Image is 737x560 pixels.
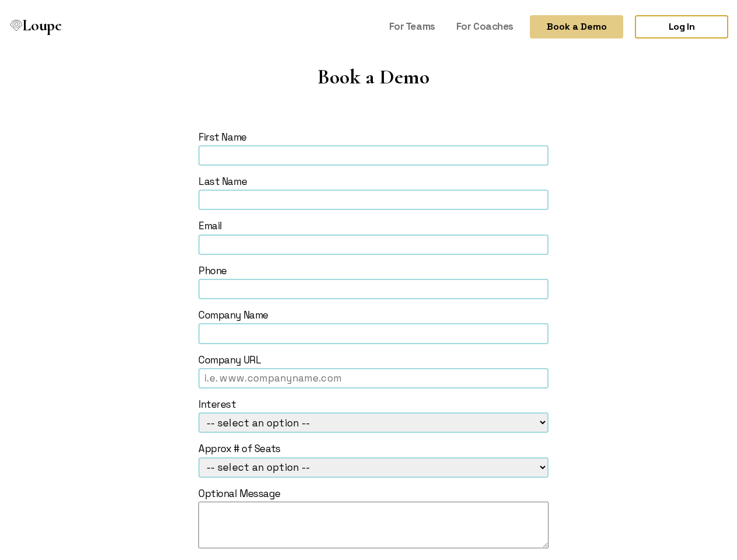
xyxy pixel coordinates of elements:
[198,439,549,452] div: Approx # of Seats
[198,394,549,407] div: Interest
[7,12,65,36] a: Loupe
[452,12,518,34] a: For Coaches
[198,350,549,363] div: Company URL
[198,127,549,140] div: First Name
[635,12,728,35] a: Log In
[198,171,549,184] div: Last Name
[11,16,22,28] img: Loupe Logo
[385,12,440,34] a: For Teams
[530,12,623,35] button: Book a Demo
[198,261,549,274] div: Phone
[48,61,699,113] h1: Book a Demo
[198,305,549,318] div: Company Name
[198,484,549,496] div: Optional Message
[198,365,549,385] input: i.e. www.companyname.com
[198,216,549,229] div: Email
